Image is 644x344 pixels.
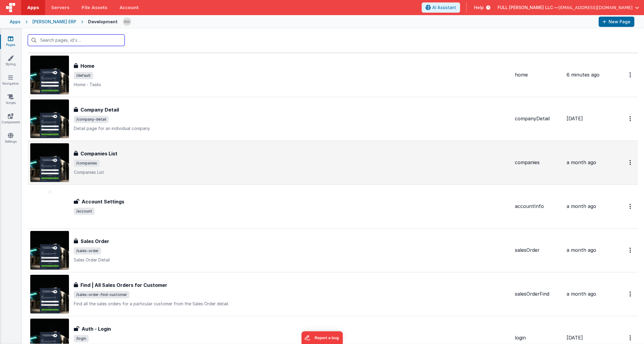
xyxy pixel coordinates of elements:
[515,334,562,341] div: login
[515,247,562,254] div: salesOrder
[32,19,76,25] div: [PERSON_NAME] ERP
[80,238,109,245] h3: Sales Order
[82,5,108,11] span: File Assets
[626,288,636,300] button: Options
[567,247,596,253] span: a month ago
[82,198,124,205] h3: Account Settings
[74,116,109,123] span: /company-detail
[626,112,636,125] button: Options
[626,244,636,256] button: Options
[558,5,633,11] span: [EMAIL_ADDRESS][DOMAIN_NAME]
[515,290,562,297] div: salesOrderFind
[626,156,636,169] button: Options
[515,203,562,210] div: accountInfo
[74,208,95,215] span: /account
[74,169,510,175] p: Companies List
[74,257,510,263] p: Sales Order Detail
[626,69,636,81] button: Options
[515,71,562,78] div: home
[74,247,101,255] span: /sales-order
[74,72,93,79] span: /default
[74,82,510,88] p: Home - Tasks
[567,203,596,209] span: a month ago
[80,150,117,157] h3: Companies List
[567,291,596,297] span: a month ago
[567,159,596,165] span: a month ago
[80,62,94,70] h3: Home
[474,5,484,11] span: Help
[301,331,343,344] iframe: Marker.io feedback button
[27,5,39,11] span: Apps
[51,5,69,11] span: Servers
[567,115,583,122] span: [DATE]
[515,159,562,166] div: companies
[567,72,600,78] span: 6 minutes ago
[82,325,111,333] h3: Auth - Login
[74,291,129,298] span: /sales-order-find-customer
[432,5,456,11] span: AI Assistant
[498,5,639,11] button: FULL [PERSON_NAME] LLC — [EMAIL_ADDRESS][DOMAIN_NAME]
[626,332,636,344] button: Options
[515,115,562,122] div: companyDetail
[422,2,460,13] button: AI Assistant
[88,19,118,25] div: Development
[28,34,125,46] input: Search pages, id's ...
[80,106,119,113] h3: Company Detail
[498,5,558,11] span: FULL [PERSON_NAME] LLC —
[123,18,131,26] img: b13c88abc1fc393ceceb84a58fc04ef4
[10,19,21,25] div: Apps
[626,200,636,213] button: Options
[567,335,583,341] span: [DATE]
[599,17,634,27] button: New Page
[80,281,167,289] h3: Find | All Sales Orders for Customer
[74,335,89,342] span: /login
[74,160,100,167] span: /companies
[74,125,510,131] p: Detail page for an individual company
[74,301,510,307] p: Find all the sales orders for a particular customer from the Sales Order detail.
